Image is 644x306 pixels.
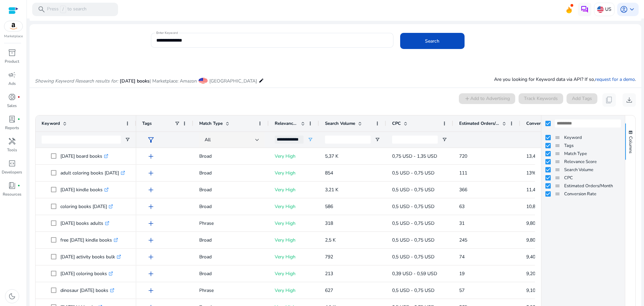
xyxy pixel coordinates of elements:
[147,186,155,194] span: add
[42,120,60,126] span: Keyword
[392,254,434,260] span: 0,5 USD - 0,75 USD
[17,118,20,120] span: fiber_manual_record
[392,220,434,226] span: 0,5 USD - 0,75 USD
[199,183,263,197] p: Broad
[459,237,467,243] span: 245
[392,120,401,126] span: CPC
[147,152,155,160] span: add
[150,78,197,84] span: | Marketplace: Amazon
[605,3,611,15] p: US
[425,38,439,45] span: Search
[17,184,20,187] span: fiber_manual_record
[623,93,636,107] button: download
[541,150,625,158] div: Match Type Column
[199,284,263,297] p: Phrase
[564,135,621,141] span: Keyword
[595,76,635,83] a: request for a demo
[2,169,22,175] p: Developers
[459,120,499,126] span: Estimated Orders/Month
[147,236,155,244] span: add
[597,6,604,13] img: us.svg
[392,170,434,176] span: 0,5 USD - 0,75 USD
[47,6,87,13] p: Press to search
[209,78,257,84] span: [GEOGRAPHIC_DATA]
[325,170,333,176] span: 854
[541,190,625,198] div: Conversion Rate Column
[526,270,540,277] span: 9,20%
[526,220,540,226] span: 9,80%
[8,81,16,87] p: Ads
[199,233,263,247] p: Broad
[60,284,114,297] p: dinosaur [DATE] books
[275,166,313,180] p: Very High
[60,6,66,13] span: /
[541,182,625,190] div: Estimated Orders/Month Column
[325,237,336,243] span: 2,5 K
[541,134,625,142] div: Keyword Column
[392,153,437,159] span: 0,75 USD - 1,35 USD
[3,191,21,197] p: Resources
[38,5,46,13] span: search
[8,159,16,167] span: code_blocks
[125,137,130,142] button: Open Filter Menu
[564,183,621,189] span: Estimated Orders/Month
[625,96,633,104] span: download
[541,158,625,166] div: Relevance Score Column
[275,200,313,213] p: Very High
[17,96,20,98] span: fiber_manual_record
[147,203,155,211] span: add
[205,137,211,143] span: All
[392,203,434,210] span: 0,5 USD - 0,75 USD
[564,159,621,165] span: Relevance Score
[142,120,152,126] span: Tags
[60,149,108,163] p: [DATE] board books
[8,137,16,145] span: handyman
[628,136,634,153] span: Columns
[147,270,155,278] span: add
[564,151,621,157] span: Match Type
[5,58,19,64] p: Product
[620,5,628,13] span: account_circle
[8,292,16,300] span: dark_mode
[325,120,355,126] span: Search Volume
[5,125,19,131] p: Reports
[459,170,467,176] span: 111
[325,270,333,277] span: 213
[628,5,636,13] span: keyboard_arrow_down
[526,237,540,243] span: 9,80%
[275,149,313,163] p: Very High
[459,187,467,193] span: 366
[325,203,333,210] span: 586
[564,191,621,197] span: Conversion Rate
[325,153,338,159] span: 5,37 K
[459,203,465,210] span: 63
[156,31,178,35] mat-label: Enter Keyword
[35,78,118,84] i: Showing Keyword Research results for:
[541,166,625,174] div: Search Volume Column
[526,120,559,126] span: Conversion Rate
[147,253,155,261] span: add
[526,153,542,159] span: 13,40%
[442,137,447,142] button: Open Filter Menu
[199,166,263,180] p: Broad
[60,200,113,213] p: coloring books [DATE]
[60,183,109,197] p: [DATE] kindle books
[60,166,125,180] p: adult coloring books [DATE]
[541,134,625,198] div: Column List 8 Columns
[60,216,109,230] p: [DATE] books adults
[7,103,17,109] p: Sales
[564,175,621,181] span: CPC
[459,270,465,277] span: 19
[275,284,313,297] p: Very High
[275,250,313,264] p: Very High
[275,267,313,280] p: Very High
[400,33,465,49] button: Search
[275,216,313,230] p: Very High
[275,120,298,126] span: Relevance Score
[8,93,16,101] span: donut_small
[60,250,121,264] p: [DATE] activity books bulk
[8,115,16,123] span: lab_profile
[526,254,540,260] span: 9,40%
[325,220,333,226] span: 318
[541,142,625,150] div: Tags Column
